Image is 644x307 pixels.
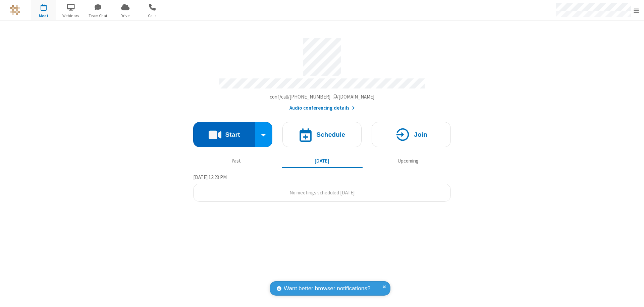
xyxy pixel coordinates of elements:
[270,94,375,100] span: Copy my meeting room link
[31,13,56,19] span: Meet
[414,131,427,138] h4: Join
[316,131,345,138] h4: Schedule
[193,173,451,202] section: Today's Meetings
[196,155,277,167] button: Past
[282,122,362,147] button: Schedule
[10,5,20,15] img: QA Selenium DO NOT DELETE OR CHANGE
[289,189,355,196] span: No meetings scheduled [DATE]
[86,13,111,19] span: Team Chat
[58,13,84,19] span: Webinars
[284,284,370,293] span: Want better browser notifications?
[289,104,355,112] button: Audio conferencing details
[255,122,273,147] div: Start conference options
[140,13,165,19] span: Calls
[368,155,448,167] button: Upcoming
[270,93,375,101] button: Copy my meeting room linkCopy my meeting room link
[193,33,451,112] section: Account details
[627,290,639,302] iframe: Chat
[372,122,451,147] button: Join
[193,122,255,147] button: Start
[282,155,363,167] button: [DATE]
[193,174,227,180] span: [DATE] 12:23 PM
[113,13,138,19] span: Drive
[225,131,240,138] h4: Start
